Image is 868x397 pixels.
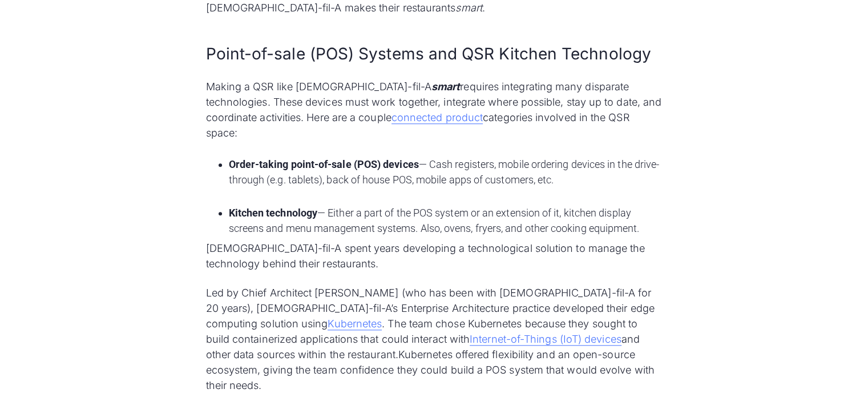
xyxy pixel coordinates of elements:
[229,158,419,170] strong: Order-taking point-of-sale (POS) devices
[455,2,482,14] em: smart
[431,81,460,93] em: smart
[470,333,621,346] a: Internet-of-Things (IoT) devices
[206,240,663,271] p: [DEMOGRAPHIC_DATA]-fil-A spent years developing a technological solution to manage the technology...
[229,205,663,236] li: — Either a part of the POS system or an extension of it, kitchen display screens and menu managem...
[206,285,663,393] p: Led by Chief Architect [PERSON_NAME] (who has been with [DEMOGRAPHIC_DATA]-fil-A for 20 years), [...
[229,207,317,219] strong: Kitchen technology
[229,157,663,203] li: — Cash registers, mobile ordering devices in the drive-through (e.g. tablets), back of house POS,...
[391,111,483,124] a: connected product
[206,79,663,141] p: Making a QSR like [DEMOGRAPHIC_DATA]-fil-A requires integrating many disparate technologies. Thes...
[206,43,663,65] h2: Point-of-sale (POS) Systems and QSR Kitchen Technology
[328,318,382,330] a: Kubernetes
